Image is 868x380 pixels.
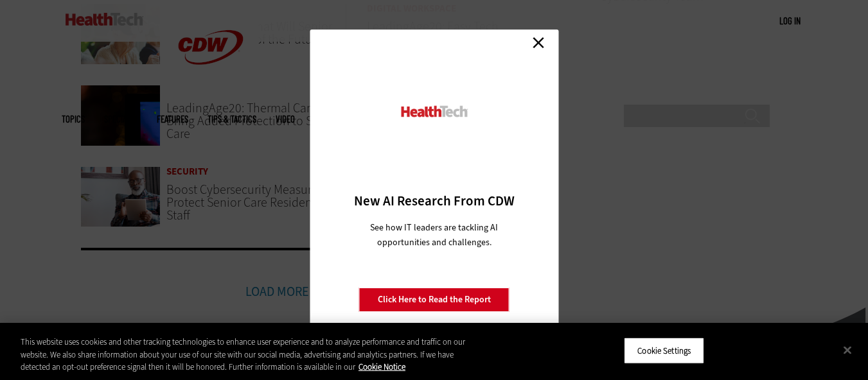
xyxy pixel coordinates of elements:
button: Close [833,336,862,364]
h3: New AI Research From CDW [332,192,536,210]
a: Close [529,33,548,52]
a: Click Here to Read the Report [359,288,509,312]
div: This website uses cookies and other tracking technologies to enhance user experience and to analy... [21,336,477,374]
img: HealthTech_0.png [399,105,469,118]
button: Cookie Settings [624,337,704,364]
a: More information about your privacy [359,361,405,372]
p: See how IT leaders are tackling AI opportunities and challenges. [355,220,513,250]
